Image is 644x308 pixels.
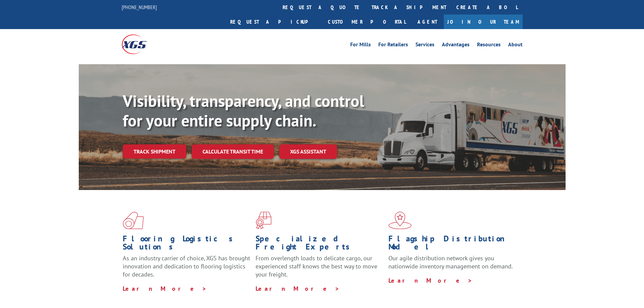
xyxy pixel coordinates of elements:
h1: Flagship Distribution Model [388,235,516,254]
a: Learn More > [256,285,340,292]
a: Calculate transit time [192,144,274,159]
p: From overlength loads to delicate cargo, our experienced staff knows the best way to move your fr... [256,254,383,284]
a: About [508,42,523,49]
h1: Specialized Freight Experts [256,235,383,254]
h1: Flooring Logistics Solutions [123,235,251,254]
img: xgs-icon-flagship-distribution-model-red [388,212,412,229]
a: Customer Portal [323,15,411,29]
a: [PHONE_NUMBER] [122,4,157,10]
a: Request a pickup [225,15,323,29]
a: Resources [477,42,501,49]
a: Services [415,42,434,49]
span: Our agile distribution network gives you nationwide inventory management on demand. [388,254,513,270]
span: As an industry carrier of choice, XGS has brought innovation and dedication to flooring logistics... [123,254,250,278]
a: Learn More > [123,285,207,292]
a: For Retailers [378,42,408,49]
img: xgs-icon-focused-on-flooring-red [256,212,271,229]
a: Learn More > [388,277,473,284]
a: Agent [411,15,444,29]
a: Advantages [442,42,470,49]
a: Join Our Team [444,15,523,29]
img: xgs-icon-total-supply-chain-intelligence-red [123,212,144,229]
a: For Mills [350,42,371,49]
b: Visibility, transparency, and control for your entire supply chain. [123,90,364,131]
a: XGS ASSISTANT [279,144,337,159]
a: Track shipment [123,144,186,159]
